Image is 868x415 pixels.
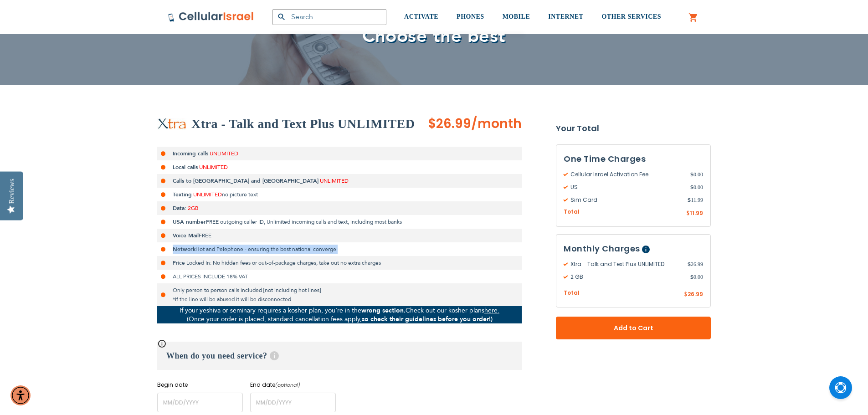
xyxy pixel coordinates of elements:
[250,381,336,389] label: End date
[193,191,222,198] span: UNLIMITED
[10,385,31,405] div: Accessibility Menu
[272,9,386,25] input: Search
[690,170,693,179] span: $
[173,205,186,212] strong: Data:
[210,150,238,157] span: UNLIMITED
[564,273,690,281] span: 2 GB
[199,164,228,171] span: UNLIMITED
[428,115,471,133] span: $26.99
[206,218,402,225] span: FREE outgoing caller ID, Unlimited incoming calls and text, including most banks
[688,196,691,204] span: $
[556,317,711,339] button: Add to Cart
[320,177,349,184] span: UNLIMITED
[564,152,703,166] h3: One Time Charges
[157,256,522,270] li: Price Locked In: No hidden fees or out-of-package charges, take out no extra charges
[168,11,254,22] img: Cellular Israel Logo
[686,210,690,218] span: $
[690,183,693,191] span: $
[564,208,580,216] span: Total
[688,290,703,298] span: 26.99
[556,122,711,135] strong: Your Total
[157,118,187,130] img: Xtra - Talk and Text Plus UNLIMITED
[690,183,703,191] span: 0.00
[457,13,484,20] span: PHONES
[564,183,690,191] span: US
[690,209,703,217] span: 11.99
[564,260,688,268] span: Xtra - Talk and Text Plus UNLIMITED
[222,191,258,198] span: no picture text
[173,232,199,239] strong: Voice Mail
[601,13,661,20] span: OTHER SERVICES
[642,246,650,253] span: Help
[564,243,640,254] span: Monthly Charges
[471,115,522,133] span: /month
[8,179,16,204] div: Reviews
[362,315,493,323] strong: so check their guidelines before you order!)
[173,164,198,171] strong: Local calls
[690,273,693,281] span: $
[173,150,208,157] strong: Incoming calls
[690,273,703,281] span: 0.00
[195,246,336,253] span: Hot and Pelephone - ensuring the best national converge
[191,115,415,133] h2: Xtra - Talk and Text Plus UNLIMITED
[275,381,300,389] i: (optional)
[503,13,530,20] span: MOBILE
[586,323,681,333] span: Add to Cart
[157,342,522,370] h3: When do you need service?
[157,306,522,323] p: If your yeshiva or seminary requires a kosher plan, you’re in the Check out our kosher plans (Onc...
[270,351,279,360] span: Help
[564,170,690,179] span: Cellular Israel Activation Fee
[688,196,703,204] span: 11.99
[690,170,703,179] span: 0.00
[564,196,688,204] span: Sim Card
[157,283,522,306] li: Only person to person calls included [not including hot lines] *If the line will be abused it wil...
[157,381,243,389] label: Begin date
[404,13,438,20] span: ACTIVATE
[684,291,688,299] span: $
[548,13,583,20] span: INTERNET
[173,191,192,198] strong: Texting
[362,24,506,49] span: Choose the best
[157,393,243,412] input: MM/DD/YYYY
[564,289,580,297] span: Total
[484,306,499,315] a: here.
[188,205,199,212] span: 2GB
[199,232,211,239] span: FREE
[688,260,703,268] span: 26.99
[173,218,206,225] strong: USA number
[688,260,691,268] span: $
[157,270,522,283] li: ALL PRICES INCLUDE 18% VAT
[361,306,406,315] strong: wrong section.
[173,246,195,253] strong: Network
[250,393,336,412] input: MM/DD/YYYY
[173,177,318,184] strong: Calls to [GEOGRAPHIC_DATA] and [GEOGRAPHIC_DATA]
